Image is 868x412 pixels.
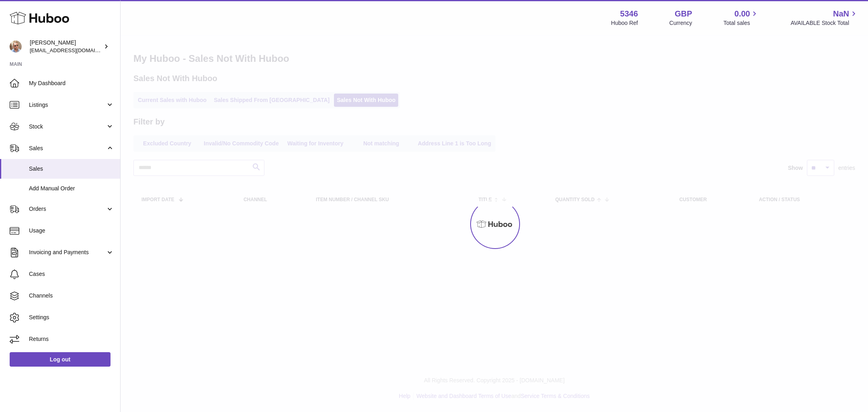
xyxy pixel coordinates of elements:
[620,8,638,19] strong: 5346
[29,80,114,87] span: My Dashboard
[29,292,114,300] span: Channels
[735,8,750,19] span: 0.00
[29,205,106,213] span: Orders
[29,101,106,109] span: Listings
[30,47,118,53] span: [EMAIL_ADDRESS][DOMAIN_NAME]
[29,123,106,131] span: Stock
[669,19,692,27] div: Currency
[30,39,102,54] div: [PERSON_NAME]
[29,185,114,192] span: Add Manual Order
[723,8,759,27] a: 0.00 Total sales
[29,145,106,152] span: Sales
[723,19,759,27] span: Total sales
[10,352,111,367] a: Log out
[790,8,858,27] a: NaN AVAILABLE Stock Total
[29,227,114,235] span: Usage
[10,41,22,53] img: support@radoneltd.co.uk
[790,19,858,27] span: AVAILABLE Stock Total
[675,8,692,19] strong: GBP
[611,19,638,27] div: Huboo Ref
[29,165,114,173] span: Sales
[29,335,114,343] span: Returns
[29,270,114,278] span: Cases
[833,8,849,19] span: NaN
[29,249,106,256] span: Invoicing and Payments
[29,314,114,321] span: Settings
